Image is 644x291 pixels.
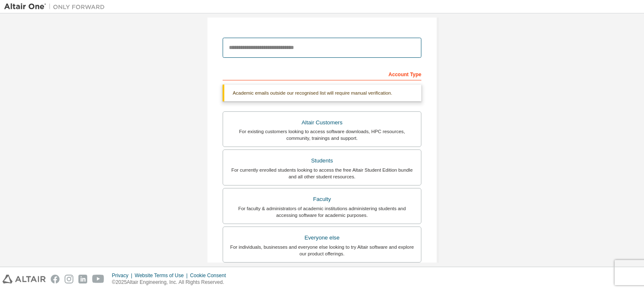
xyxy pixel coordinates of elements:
[228,167,416,180] div: For currently enrolled students looking to access the free Altair Student Edition bundle and all ...
[228,232,416,244] div: Everyone else
[228,155,416,167] div: Students
[112,272,135,279] div: Privacy
[78,275,87,283] img: linkedin.svg
[190,272,231,279] div: Cookie Consent
[92,275,104,283] img: youtube.svg
[228,128,416,142] div: For existing customers looking to access software downloads, HPC resources, community, trainings ...
[228,193,416,205] div: Faculty
[228,244,416,257] div: For individuals, businesses and everyone else looking to try Altair software and explore our prod...
[65,275,73,283] img: instagram.svg
[223,67,421,80] div: Account Type
[223,85,421,101] div: Academic emails outside our recognised list will require manual verification.
[228,117,416,129] div: Altair Customers
[135,272,190,279] div: Website Terms of Use
[3,275,46,283] img: altair_logo.svg
[228,205,416,219] div: For faculty & administrators of academic institutions administering students and accessing softwa...
[51,275,60,283] img: facebook.svg
[4,3,109,11] img: Altair One
[112,279,231,286] p: © 2025 Altair Engineering, Inc. All Rights Reserved.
